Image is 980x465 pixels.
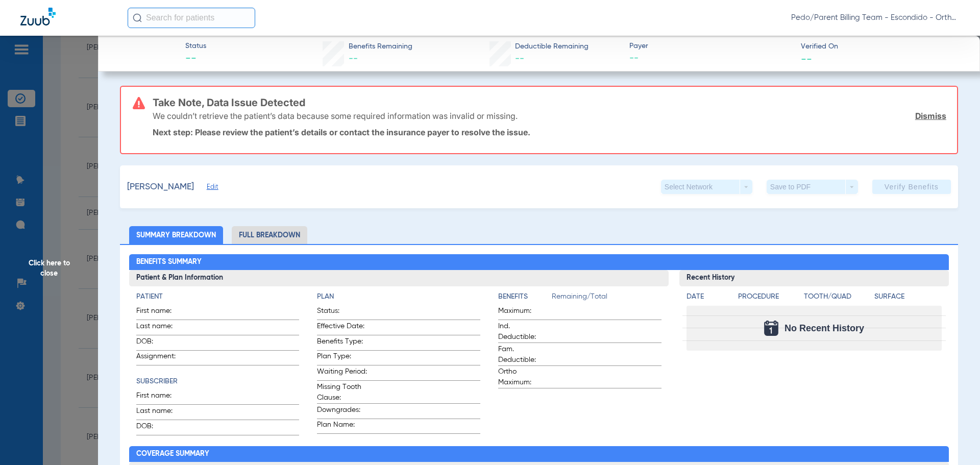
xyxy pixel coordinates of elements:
img: Zuub Logo [20,8,56,26]
li: Full Breakdown [232,226,307,244]
span: Fam. Deductible: [498,344,548,365]
h2: Coverage Summary [129,446,949,462]
span: Downgrades: [317,405,367,419]
span: Maximum: [498,306,548,320]
h4: Tooth/Quad [804,291,871,302]
span: DOB: [136,421,186,435]
span: Ortho Maximum: [498,366,548,388]
span: Benefits Remaining [349,41,412,52]
span: -- [629,52,792,65]
h4: Procedure [738,291,800,302]
span: Verified On [801,41,964,52]
span: Missing Tooth Clause: [317,382,367,403]
span: First name: [136,306,186,320]
span: Pedo/Parent Billing Team - Escondido - Ortho | The Super Dentists [791,13,960,23]
h3: Take Note, Data Issue Detected [153,97,946,108]
span: -- [349,54,358,63]
span: Waiting Period: [317,366,367,380]
span: Last name: [136,406,186,420]
img: Calendar [764,321,778,336]
a: Dismiss [915,111,946,121]
li: Summary Breakdown [129,226,223,244]
h4: Benefits [498,291,552,302]
span: Status: [317,306,367,320]
input: Search for patients [128,8,255,28]
app-breakdown-title: Procedure [738,291,800,306]
span: Plan Type: [317,351,367,365]
span: [PERSON_NAME] [127,181,194,193]
h4: Surface [874,291,942,302]
h3: Patient & Plan Information [129,270,669,286]
app-breakdown-title: Benefits [498,291,552,306]
span: Payer [629,41,792,52]
app-breakdown-title: Date [687,291,729,306]
iframe: Chat Widget [929,416,980,465]
h4: Date [687,291,729,302]
span: First name: [136,390,186,404]
span: Deductible Remaining [515,41,589,52]
span: Effective Date: [317,321,367,335]
span: Last name: [136,321,186,335]
span: Ind. Deductible: [498,321,548,342]
span: -- [515,54,524,63]
h3: Recent History [679,270,949,286]
span: Assignment: [136,351,186,365]
span: No Recent History [785,323,864,333]
h4: Patient [136,291,300,302]
h4: Subscriber [136,376,300,387]
img: error-icon [133,97,145,109]
p: We couldn’t retrieve the patient’s data because some required information was invalid or missing. [153,111,518,121]
span: Plan Name: [317,420,367,433]
h2: Benefits Summary [129,254,949,271]
span: DOB: [136,336,186,350]
span: Benefits Type: [317,336,367,350]
span: Edit [207,183,216,193]
p: Next step: Please review the patient’s details or contact the insurance payer to resolve the issue. [153,127,946,137]
span: Remaining/Total [552,291,661,306]
app-breakdown-title: Tooth/Quad [804,291,871,306]
span: -- [801,53,812,64]
span: -- [185,52,206,66]
span: Status [185,41,206,52]
h4: Plan [317,291,480,302]
img: Search Icon [133,13,142,22]
app-breakdown-title: Surface [874,291,942,306]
